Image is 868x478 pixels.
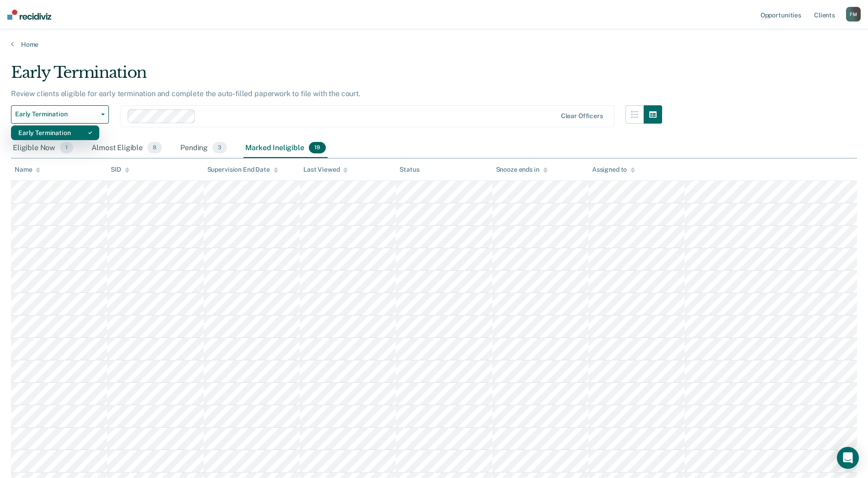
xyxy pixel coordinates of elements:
button: FM [846,7,861,22]
span: 3 [212,142,227,154]
div: Clear officers [561,112,603,120]
div: Eligible Now1 [11,138,75,158]
div: Name [15,166,40,174]
button: Early Termination [11,105,109,124]
div: Early Termination [18,125,92,140]
div: SID [111,166,129,174]
div: F M [846,7,861,22]
div: Supervision End Date [207,166,278,174]
a: Home [11,40,857,49]
div: Assigned to [592,166,635,174]
span: 8 [147,142,162,154]
span: Early Termination [15,110,97,118]
div: Snooze ends in [496,166,548,174]
div: Early Termination [11,63,662,89]
div: Last Viewed [303,166,348,174]
span: 19 [309,142,326,154]
div: Almost Eligible8 [90,138,164,158]
div: Status [399,166,419,174]
div: Marked Ineligible19 [243,138,327,158]
p: Review clients eligible for early termination and complete the auto-filled paperwork to file with... [11,89,361,98]
div: Pending3 [178,138,229,158]
div: Open Intercom Messenger [837,447,859,469]
img: Recidiviz [7,10,51,20]
span: 1 [60,142,73,154]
